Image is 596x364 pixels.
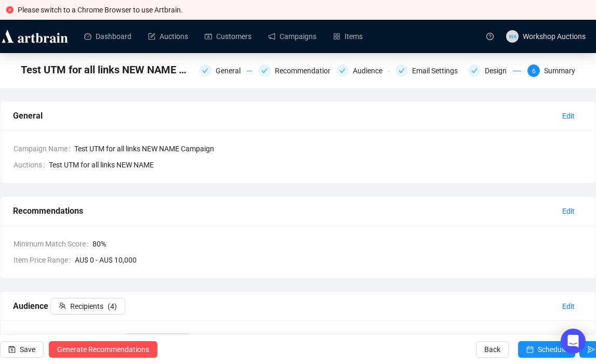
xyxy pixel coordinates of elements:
[588,346,595,353] span: send
[480,20,500,53] a: question-circle
[18,4,590,16] div: Please switch to a Chrome Browser to use Artbrain.
[486,33,494,40] span: question-circle
[126,333,190,345] span: Second Department
[395,64,462,77] div: Email Settings
[14,254,75,266] span: Item Price Range
[336,64,389,77] div: Audience
[8,346,16,353] span: save
[554,203,583,219] button: Edit
[84,23,131,50] a: Dashboard
[49,341,157,358] button: Generate Recommendations
[333,23,363,50] a: Items
[108,301,117,312] span: ( 4 )
[21,61,193,78] span: Test UTM for all links NEW NAME Campaign
[202,68,208,74] span: check
[14,333,126,345] span: Targeted Customer Departments
[468,64,521,77] div: Design
[485,64,513,77] div: Design
[518,341,575,358] button: Schedule
[13,109,554,122] div: General
[216,64,247,77] div: General
[562,205,575,217] span: Edit
[554,298,583,315] button: Edit
[92,238,583,250] span: 80 %
[523,32,586,41] span: Workshop Auctions
[57,335,149,364] span: Generate Recommendations
[471,68,478,74] span: check
[258,64,330,77] div: Recommendations
[544,64,575,77] div: Summary
[561,329,586,354] div: Open Intercom Messenger
[49,159,154,171] span: Test UTM for all links NEW NAME
[562,110,575,122] span: Edit
[275,64,342,77] div: Recommendations
[14,159,49,171] span: Auctions
[527,64,575,77] div: 6Summary
[399,68,405,74] span: check
[268,23,316,50] a: Campaigns
[14,238,92,250] span: Minimum Match Score
[339,68,346,74] span: check
[508,32,516,40] span: WA
[538,335,567,364] span: Schedule
[6,6,14,14] span: close-circle
[13,301,125,311] span: Audience
[353,64,389,77] div: Audience
[13,204,554,217] div: Recommendations
[75,254,583,266] span: AU$ 0 - AU$ 10,000
[554,108,583,124] button: Edit
[526,346,534,353] span: calendar
[562,301,575,312] span: Edit
[50,298,125,315] button: Recipients(4)
[14,143,74,154] span: Campaign Name
[74,143,583,154] span: Test UTM for all links NEW NAME Campaign
[70,301,103,312] span: Recipients
[148,23,188,50] a: Auctions
[205,23,251,50] a: Customers
[59,302,66,309] span: team
[261,68,268,74] span: check
[20,335,35,364] span: Save
[199,64,252,77] div: General
[476,341,509,358] button: Back
[412,64,464,77] div: Email Settings
[532,68,536,75] span: 6
[484,335,500,364] span: Back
